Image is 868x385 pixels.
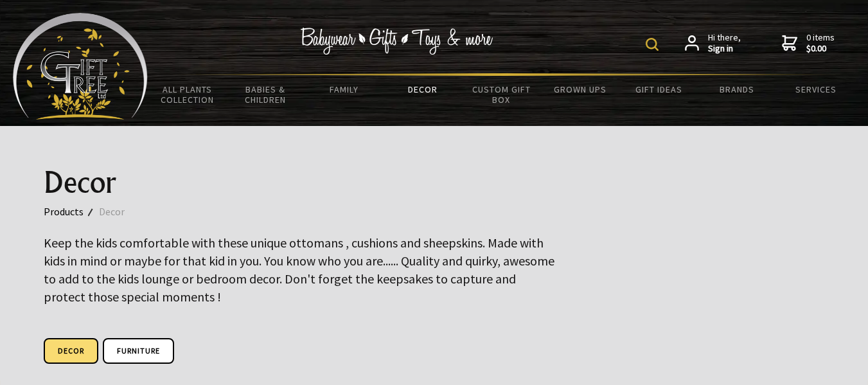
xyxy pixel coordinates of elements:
a: Hi there,Sign in [685,32,741,55]
img: Babyware - Gifts - Toys and more... [13,13,148,120]
img: product search [646,38,659,51]
a: Decor [44,338,98,364]
strong: $0.00 [806,43,835,55]
a: All Plants Collection [148,76,226,113]
a: Grown Ups [541,76,619,103]
h1: Decor [44,167,825,198]
a: Services [777,76,855,103]
a: Products [44,203,99,220]
a: 0 items$0.00 [782,32,835,55]
a: Furniture [103,338,174,364]
a: Custom Gift Box [462,76,540,113]
big: Keep the kids comfortable with these unique ottomans , cushions and sheepskins. Made with kids in... [44,235,554,305]
img: Babywear - Gifts - Toys & more [301,28,493,55]
span: Hi there, [708,32,741,55]
span: 0 items [806,31,835,55]
a: Gift Ideas [619,76,698,103]
a: Brands [698,76,776,103]
a: Decor [99,203,140,220]
a: Decor [384,76,462,103]
strong: Sign in [708,43,741,55]
a: Babies & Children [226,76,305,113]
a: Family [305,76,384,103]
